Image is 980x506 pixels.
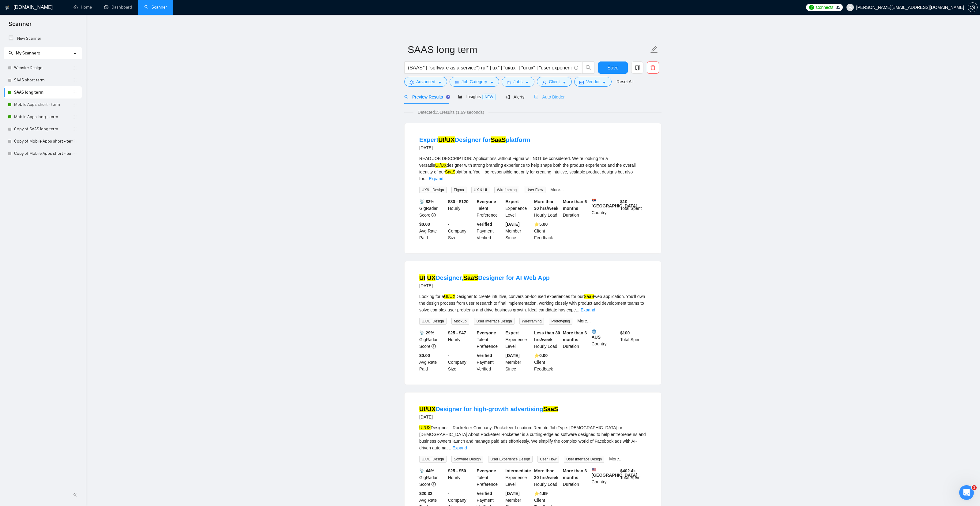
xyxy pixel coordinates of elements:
[419,353,430,358] b: $0.00
[448,468,466,473] b: $25 - $50
[404,77,447,87] button: settingAdvancedcaret-down
[534,199,558,211] b: More than 30 hrs/week
[477,491,492,496] b: Verified
[598,61,628,74] button: Save
[504,352,533,372] div: Member Since
[4,135,82,147] li: Copy of Mobile Apps short - term
[505,222,519,227] b: [DATE]
[419,274,425,281] mark: UI
[582,65,594,70] span: search
[14,99,73,111] a: Mobile Apps short - term
[432,344,436,348] span: info-circle
[563,468,587,480] b: More than 6 months
[14,123,73,135] a: Copy of SAAS long term
[419,318,447,325] span: UX/UI Design
[592,329,596,334] img: 🌐
[73,127,77,132] span: holder
[619,467,648,488] div: Total Spent
[507,80,511,85] span: folder
[4,62,82,74] li: Website Design
[533,467,562,488] div: Hourly Load
[968,2,978,12] button: setting
[448,222,450,227] b: -
[563,199,587,211] b: More than 6 months
[404,95,448,99] span: Preview Results
[534,222,548,227] b: ⭐️ 5.00
[647,65,659,70] span: delete
[549,78,560,85] span: Client
[4,147,82,160] li: Copy of Mobile Apps short - term
[619,329,648,350] div: Total Spent
[563,330,587,342] b: More than 6 months
[418,467,447,488] div: GigRadar Score
[14,147,73,160] a: Copy of Mobile Apps short - term
[581,307,595,312] a: Expand
[9,51,13,55] span: search
[73,102,77,107] span: holder
[447,329,476,350] div: Hourly
[435,163,447,168] mark: UI/UX
[419,491,432,496] b: $20.32
[848,5,852,9] span: user
[419,282,550,289] div: [DATE]
[505,330,519,335] b: Expert
[73,78,77,83] span: holder
[419,330,434,335] b: 📡 29%
[476,221,504,241] div: Payment Verified
[14,111,73,123] a: Mobile Apps long - term
[419,187,447,193] span: UX/UI Design
[506,95,525,99] span: Alerts
[16,50,40,56] span: My Scanners
[533,329,562,350] div: Hourly Load
[584,294,594,299] mark: SaaS
[505,491,519,496] b: [DATE]
[476,467,504,488] div: Talent Preference
[619,198,648,218] div: Total Spent
[607,64,618,72] span: Save
[14,135,73,147] a: Copy of Mobile Apps short - term
[73,90,77,95] span: holder
[972,485,977,490] span: 1
[490,80,494,85] span: caret-down
[4,74,82,86] li: SAAS short term
[968,5,977,10] span: setting
[504,467,533,488] div: Experience Level
[419,293,646,313] div: Looking for a Designer to create intuitive, conversion-focused experiences for our web applicatio...
[419,222,430,227] b: $0.00
[4,86,82,99] li: SAAS long term
[562,198,590,218] div: Duration
[550,187,564,192] a: More...
[631,61,643,74] button: copy
[73,114,77,119] span: holder
[586,78,600,85] span: Vendor
[450,77,499,87] button: barsJob Categorycaret-down
[542,80,546,85] span: user
[534,491,548,496] b: ⭐️ 4.99
[413,109,488,116] span: Detected 151 results (1.69 seconds)
[408,42,649,57] input: Scanner name...
[504,198,533,218] div: Experience Level
[432,213,436,217] span: info-circle
[445,94,451,100] div: Tooltip anchor
[429,176,443,181] a: Expand
[534,95,538,99] span: robot
[419,274,550,281] a: UI UXDesigner,SaaSDesigner for AI Web App
[514,78,523,85] span: Jobs
[609,456,623,461] a: More...
[537,77,572,87] button: userClientcaret-down
[452,445,467,450] a: Expand
[73,139,77,144] span: holder
[408,64,571,72] input: Search Freelance Jobs...
[647,61,659,74] button: delete
[590,467,619,488] div: Country
[836,4,840,11] span: 35
[543,406,558,412] mark: SaaS
[590,198,619,218] div: Country
[592,467,638,478] b: [GEOGRAPHIC_DATA]
[448,353,450,358] b: -
[419,406,435,412] mark: UI/UX
[447,198,476,218] div: Hourly
[419,425,431,430] mark: UI/UX
[4,99,82,111] li: Mobile Apps short - term
[73,65,77,70] span: holder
